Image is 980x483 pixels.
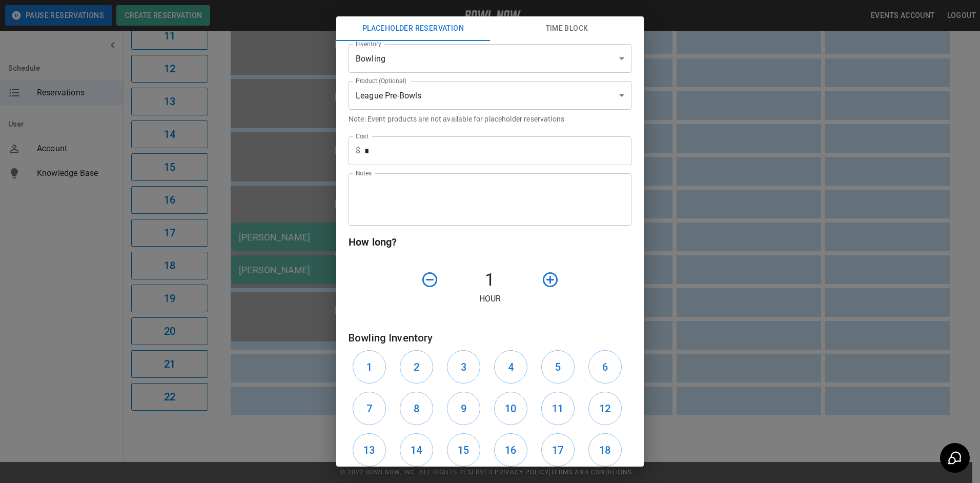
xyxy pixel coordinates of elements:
[490,16,644,41] button: Time Block
[494,350,527,384] button: 4
[349,44,631,73] div: Bowling
[353,350,386,384] button: 1
[349,81,631,110] div: League Pre-Bowls
[541,392,575,425] button: 11
[349,293,631,305] p: Hour
[588,433,622,467] button: 18
[411,442,422,458] h6: 14
[356,145,360,157] p: $
[400,350,433,384] button: 2
[505,442,516,458] h6: 16
[447,350,480,384] button: 3
[414,400,419,417] h6: 8
[366,359,372,375] h6: 1
[349,330,631,346] h6: Bowling Inventory
[400,433,433,467] button: 14
[541,350,575,384] button: 5
[552,442,563,458] h6: 17
[541,433,575,467] button: 17
[353,392,386,425] button: 7
[508,359,514,375] h6: 4
[458,442,469,458] h6: 15
[494,433,527,467] button: 16
[588,392,622,425] button: 12
[353,433,386,467] button: 13
[349,234,631,250] h6: How long?
[505,400,516,417] h6: 10
[461,400,466,417] h6: 9
[336,16,490,41] button: Placeholder Reservation
[366,400,372,417] h6: 7
[400,392,433,425] button: 8
[461,359,466,375] h6: 3
[447,433,480,467] button: 15
[443,269,537,291] h4: 1
[494,392,527,425] button: 10
[552,400,563,417] h6: 11
[599,442,610,458] h6: 18
[447,392,480,425] button: 9
[363,442,375,458] h6: 13
[602,359,608,375] h6: 6
[349,114,631,124] p: Note: Event products are not available for placeholder reservations
[414,359,419,375] h6: 2
[555,359,561,375] h6: 5
[588,350,622,384] button: 6
[599,400,610,417] h6: 12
